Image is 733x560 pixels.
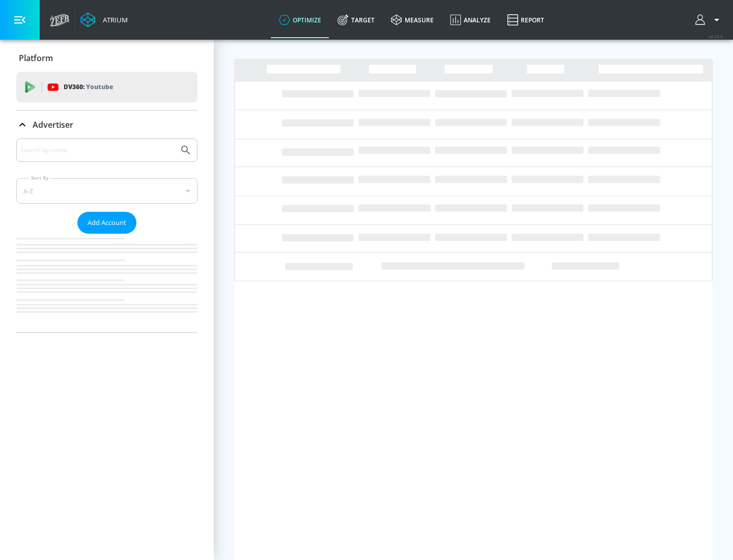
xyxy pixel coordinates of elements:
a: Analyze [442,2,499,38]
div: Platform [16,44,198,72]
div: Advertiser [16,110,198,139]
a: Report [499,2,552,38]
p: DV360: [64,81,113,93]
a: optimize [271,2,329,38]
a: measure [383,2,442,38]
a: Atrium [80,12,128,27]
label: Sort By [29,175,51,181]
div: A-Z [16,178,198,204]
p: Youtube [86,81,113,92]
span: v 4.25.4 [709,34,723,39]
p: Platform [19,52,53,64]
p: Advertiser [33,119,73,130]
div: Advertiser [16,138,198,332]
div: Atrium [99,15,128,24]
div: DV360: Youtube [16,72,198,102]
span: Add Account [88,217,126,229]
a: Target [329,2,383,38]
nav: list of Advertiser [16,234,198,332]
input: Search by name [20,144,175,157]
button: Add Account [77,212,136,234]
